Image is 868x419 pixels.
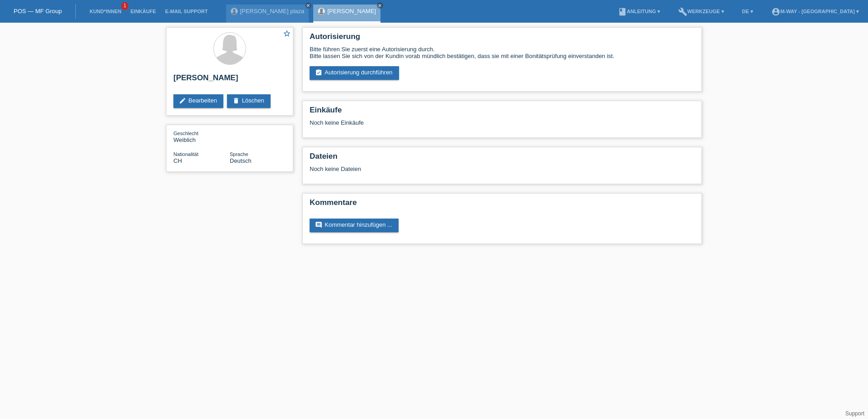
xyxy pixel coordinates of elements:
[230,157,252,164] span: Deutsch
[678,7,687,16] i: build
[613,9,665,14] a: bookAnleitung ▾
[173,73,286,87] h2: [PERSON_NAME]
[283,29,291,38] i: star_border
[85,9,126,14] a: Kund*innen
[310,66,399,80] a: assignment_turned_inAutorisierung durchführen
[310,198,695,212] h2: Kommentare
[305,2,311,9] a: close
[771,7,780,16] i: account_circle
[310,219,399,232] a: commentKommentar hinzufügen ...
[738,9,758,14] a: DE ▾
[310,106,695,119] h2: Einkäufe
[173,94,223,108] a: editBearbeiten
[173,130,230,143] div: Weiblich
[306,3,311,8] i: close
[173,151,198,157] span: Nationalität
[283,29,291,39] a: star_border
[310,46,695,59] div: Bitte führen Sie zuerst eine Autorisierung durch. Bitte lassen Sie sich von der Kundin vorab münd...
[315,69,322,76] i: assignment_turned_in
[310,166,587,172] div: Noch keine Dateien
[179,97,186,104] i: edit
[14,8,62,15] a: POS — MF Group
[310,32,695,46] h2: Autorisierung
[173,157,182,164] span: Schweiz
[378,3,382,8] i: close
[230,151,248,157] span: Sprache
[310,152,695,166] h2: Dateien
[173,131,198,136] span: Geschlecht
[674,9,729,14] a: buildWerkzeuge ▾
[327,8,376,15] a: [PERSON_NAME]
[377,2,383,9] a: close
[767,9,863,14] a: account_circlem-way - [GEOGRAPHIC_DATA] ▾
[227,94,271,108] a: deleteLöschen
[315,221,322,229] i: comment
[618,7,627,16] i: book
[845,410,864,417] a: Support
[161,9,212,14] a: E-Mail Support
[121,2,128,10] span: 1
[126,9,160,14] a: Einkäufe
[232,97,240,104] i: delete
[310,119,695,133] div: Noch keine Einkäufe
[240,8,305,15] a: [PERSON_NAME] plaza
